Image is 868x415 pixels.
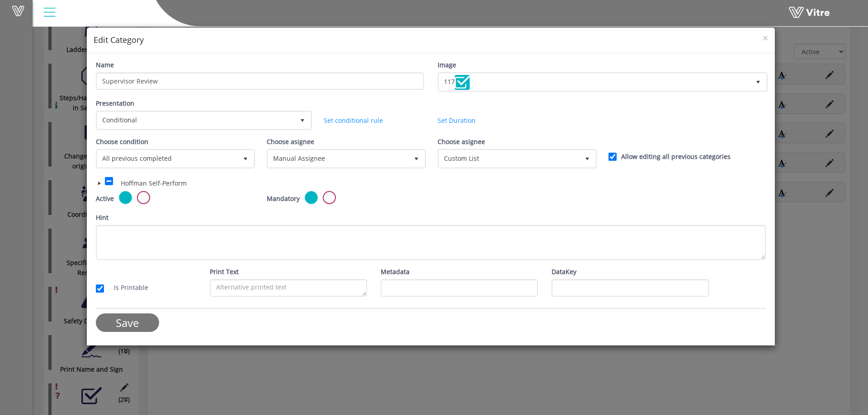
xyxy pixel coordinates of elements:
button: Close [763,33,768,43]
span: select [408,150,425,167]
label: Choose asignee [267,137,314,147]
h4: Edit Category [94,34,768,46]
span: select [750,74,766,90]
label: Allow editing all previous categories [621,152,731,162]
label: Choose condition [96,137,148,147]
label: Image [438,60,456,70]
label: Metadata [381,267,410,277]
label: Presentation [96,98,134,108]
span: 117 [439,74,750,90]
span: select [237,150,254,167]
span: All previous completed [97,150,237,167]
span: × [763,32,768,44]
label: Mandatory [267,194,300,204]
label: Is Printable [105,283,148,293]
label: DataKey [552,267,576,277]
a: Set conditional rule [324,116,383,125]
span: Manual Assignee [268,150,408,167]
label: Hint [96,213,108,223]
label: Choose asignee [438,137,485,147]
label: Active [96,194,114,204]
span: select [294,112,311,128]
label: Name [96,60,114,70]
label: Print Text [210,267,239,277]
input: Save [96,313,159,332]
span: Hoffman Self-Perform [121,179,187,187]
a: Set Duration [438,116,476,125]
span: select [579,150,595,167]
span: Custom List [439,150,579,167]
img: WizardIcon117.png [455,75,470,90]
span: Conditional [97,112,294,128]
